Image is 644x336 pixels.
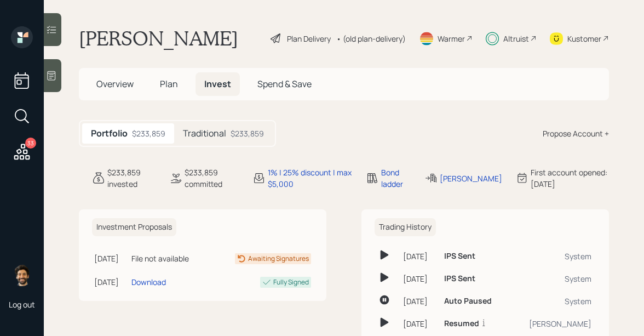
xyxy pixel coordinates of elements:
[91,128,128,139] h5: Portfolio
[287,33,331,44] div: Plan Delivery
[403,273,435,284] div: [DATE]
[513,295,591,307] div: System
[11,264,33,286] img: eric-schwartz-headshot.png
[92,218,176,236] h6: Investment Proposals
[403,250,435,262] div: [DATE]
[25,138,36,149] div: 33
[336,33,406,44] div: • (old plan-delivery)
[543,128,609,139] div: Propose Account +
[444,319,479,328] h6: Resumed
[273,277,309,287] div: Fully Signed
[381,167,411,190] div: Bond ladder
[9,299,35,310] div: Log out
[131,253,207,264] div: File not available
[513,250,591,262] div: System
[94,276,127,288] div: [DATE]
[160,78,178,90] span: Plan
[107,167,156,190] div: $233,859 invested
[444,297,492,306] h6: Auto Paused
[268,167,353,190] div: 1% | 25% discount | max $5,000
[440,173,502,184] div: [PERSON_NAME]
[204,78,231,90] span: Invest
[513,273,591,284] div: System
[257,78,312,90] span: Spend & Save
[503,33,529,44] div: Altruist
[403,295,435,307] div: [DATE]
[531,167,610,190] div: First account opened: [DATE]
[183,128,226,139] h5: Traditional
[444,252,475,261] h6: IPS Sent
[94,253,127,264] div: [DATE]
[132,128,165,139] div: $233,859
[375,218,436,236] h6: Trading History
[96,78,134,90] span: Overview
[185,167,239,190] div: $233,859 committed
[231,128,264,139] div: $233,859
[438,33,465,44] div: Warmer
[248,254,309,264] div: Awaiting Signatures
[79,26,238,50] h1: [PERSON_NAME]
[131,276,166,288] div: Download
[403,318,435,329] div: [DATE]
[567,33,601,44] div: Kustomer
[513,318,591,329] div: [PERSON_NAME]
[444,274,475,283] h6: IPS Sent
